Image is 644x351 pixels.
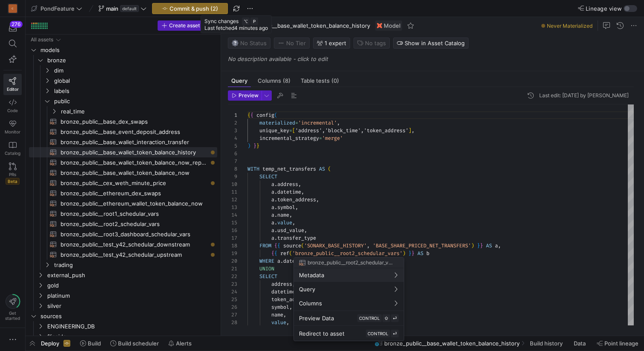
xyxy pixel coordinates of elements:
[393,331,397,336] span: ⏎
[299,286,315,293] span: Query
[393,316,397,321] span: ⏎
[299,272,324,278] span: Metadata
[299,315,334,322] span: Preview Data
[299,330,345,337] span: Redirect to asset
[368,331,388,336] span: CONTROL
[384,316,388,321] span: ⇧
[299,300,322,307] span: Columns
[359,316,380,321] span: CONTROL
[308,260,394,266] span: bronze_public__root2_schedular_vars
